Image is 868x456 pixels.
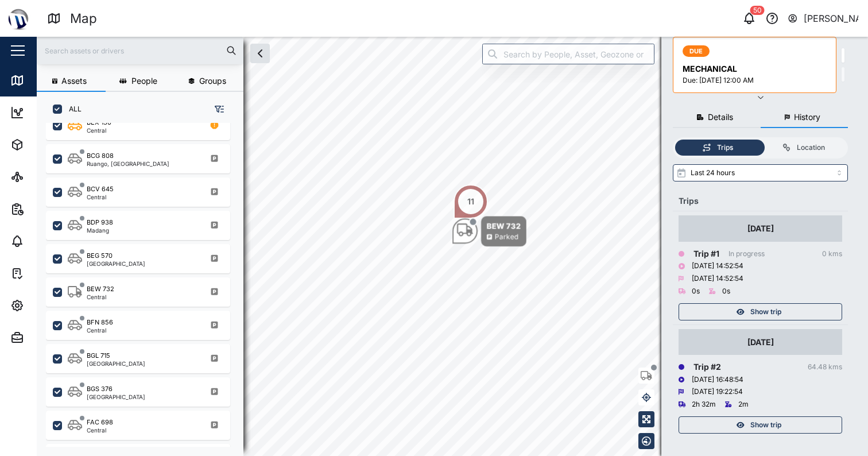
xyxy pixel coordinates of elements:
div: BEX 130 [87,118,111,127]
div: Dashboard [30,106,82,119]
div: 0 kms [822,249,842,260]
div: Trip # 1 [693,248,719,260]
span: DUE [689,46,703,56]
div: BEW 732 [487,220,521,231]
div: 0s [692,286,700,297]
div: BEW 732 [87,284,114,294]
img: Main Logo [6,6,31,31]
input: Select range [673,164,848,181]
div: Tasks [30,267,61,280]
div: Settings [30,299,71,312]
div: Trips [679,195,842,207]
label: ALL [62,105,82,114]
div: 64.48 kms [808,362,842,373]
div: [GEOGRAPHIC_DATA] [87,361,145,366]
div: Alarms [30,235,65,248]
button: Show trip [679,416,842,434]
div: Central [87,194,114,200]
div: Central [87,327,113,333]
div: Due: [DATE] 12:00 AM [683,75,829,86]
span: Details [708,113,733,121]
div: [DATE] 19:22:54 [692,387,743,397]
div: Map [70,9,97,29]
div: Assets [30,138,65,151]
span: People [131,77,157,85]
div: Reports [30,203,69,215]
div: In progress [728,249,765,260]
div: 2m [738,399,749,410]
div: BCV 645 [87,184,114,194]
span: Show trip [750,304,781,320]
div: Map [30,74,56,87]
div: [PERSON_NAME] [804,11,859,26]
div: [DATE] [747,222,774,235]
div: Map marker [454,184,488,219]
div: BCG 808 [87,151,114,161]
div: FAC 698 [87,418,113,427]
div: 50 [750,6,765,15]
div: Trips [717,142,733,153]
div: BEG 570 [87,251,113,261]
span: Groups [199,77,226,85]
canvas: Map [37,37,868,456]
div: Central [87,427,113,433]
button: Show trip [679,303,842,320]
div: [DATE] 14:52:54 [692,273,743,284]
div: Map marker [452,216,526,246]
div: MECHANICAL [683,63,829,75]
span: Show trip [750,417,781,433]
div: Central [87,127,111,133]
div: [DATE] 16:48:54 [692,374,743,385]
div: Admin [30,331,64,344]
div: Parked [494,231,518,242]
div: grid [46,123,243,447]
span: History [794,113,820,121]
div: Central [87,294,114,300]
div: Ruango, [GEOGRAPHIC_DATA] [87,161,169,167]
input: Search assets or drivers [44,42,237,59]
div: Sites [30,171,57,183]
div: 11 [467,195,474,208]
div: Location [797,142,825,153]
div: [GEOGRAPHIC_DATA] [87,394,145,400]
div: 0s [722,286,730,297]
div: [DATE] 14:52:54 [692,261,743,272]
div: [DATE] [747,336,774,349]
input: Search by People, Asset, Geozone or Place [482,44,654,64]
div: [GEOGRAPHIC_DATA] [87,261,145,266]
span: Assets [61,77,87,85]
div: BFN 856 [87,318,113,327]
div: Trip # 2 [693,361,721,373]
div: BGL 715 [87,351,110,361]
div: Madang [87,227,113,233]
button: [PERSON_NAME] [787,10,859,26]
div: BGS 376 [87,384,113,394]
div: 2h 32m [692,399,716,410]
div: BDP 938 [87,218,113,227]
